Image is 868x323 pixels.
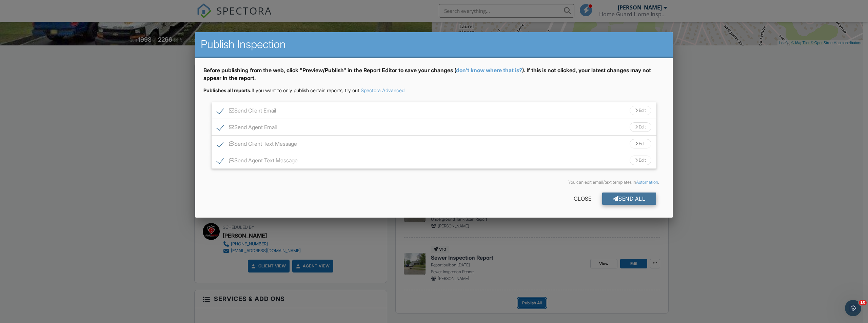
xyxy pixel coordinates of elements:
label: Send Client Email [217,107,276,116]
label: Send Agent Text Message [217,157,298,166]
div: You can edit email/text templates in . [209,180,659,185]
h2: Publish Inspection [201,38,667,51]
div: Close [563,193,602,205]
label: Send Agent Email [217,124,277,133]
div: Before publishing from the web, click "Preview/Publish" in the Report Editor to save your changes... [203,66,665,87]
span: If you want to only publish certain reports, try out [203,87,359,93]
a: Spectora Advanced [361,87,405,93]
iframe: Intercom live chat [845,300,861,316]
a: Automation [636,180,658,185]
label: Send Client Text Message [217,141,297,149]
div: Edit [630,106,651,115]
a: don't know where that is? [456,67,522,74]
strong: Publishes all reports. [203,87,252,93]
div: Edit [630,139,651,148]
div: Edit [630,156,651,165]
span: 10 [859,300,867,305]
div: Edit [630,122,651,132]
div: Send All [602,193,656,205]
